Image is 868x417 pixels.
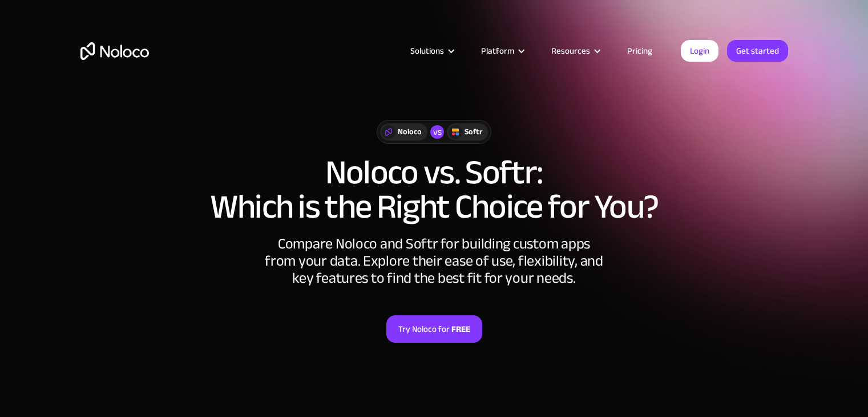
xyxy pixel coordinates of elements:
div: vs [430,125,444,139]
h1: Noloco vs. Softr: Which is the Right Choice for You? [80,155,788,224]
div: Compare Noloco and Softr for building custom apps from your data. Explore their ease of use, flex... [263,235,605,287]
div: Solutions [410,43,444,58]
div: Softr [465,126,482,138]
a: Get started [727,40,788,62]
a: Try Noloco forFREE [386,315,482,343]
div: Resources [551,43,590,58]
a: Pricing [613,43,667,58]
div: Noloco [398,126,422,138]
div: Resources [537,43,613,58]
strong: FREE [451,322,470,336]
div: Platform [481,43,514,58]
div: Platform [467,43,537,58]
a: home [80,42,149,60]
div: Solutions [396,43,467,58]
a: Login [681,40,718,62]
